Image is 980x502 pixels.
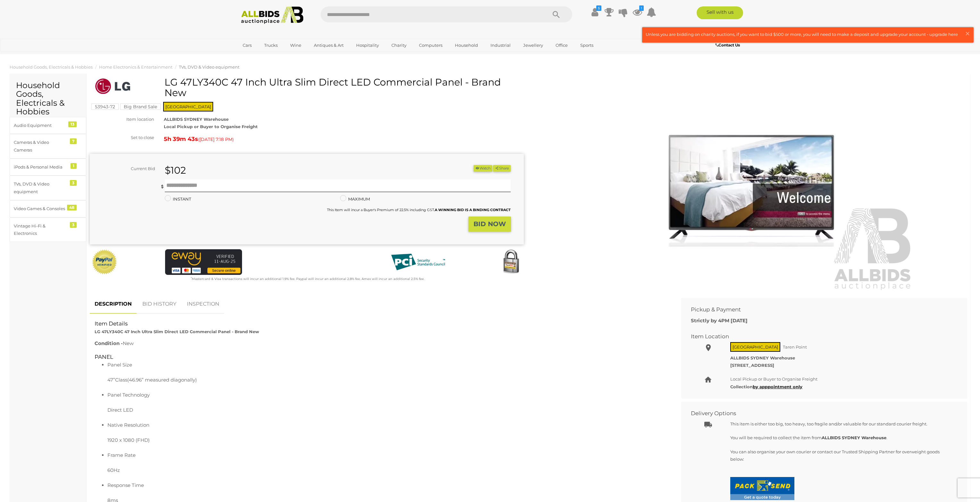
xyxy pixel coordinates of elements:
[386,249,450,275] img: PCI DSS compliant
[730,448,953,463] p: You can also organise your own courier or contact our Trusted Shipping Partner for overweight goo...
[91,103,119,110] mark: 53943-72
[473,220,506,228] strong: BID NOW
[10,64,93,70] span: Household Goods, Electricals & Hobbies
[473,165,492,172] button: Watch
[14,180,67,195] div: TVs, DVD & Video equipment
[576,40,598,51] a: Sports
[179,64,239,70] a: TVs, DVD & Video equipment
[286,40,306,51] a: Wine
[191,277,424,281] small: Mastercard & Visa transactions will incur an additional 1.9% fee. Paypal will incur an additional...
[99,64,172,70] a: Home Electronics & Entertainment
[965,27,970,40] span: ×
[67,205,77,210] div: 48
[387,40,411,51] a: Charity
[451,40,482,51] a: Household
[340,195,370,203] label: MAXIMUM
[519,40,547,51] a: Jewellery
[107,375,667,384] p: 47”Class(46.96” measured diagonally)
[182,295,224,314] a: INSPECTION
[91,249,118,275] img: Official PayPal Seal
[468,217,511,232] button: BID NOW
[632,6,642,18] a: 1
[310,40,348,51] a: Antiques & Art
[10,218,86,242] a: Vintage Hi-Fi & Electronics 3
[498,249,524,275] img: Secured by Rapid SSL
[551,40,572,51] a: Office
[540,6,572,22] button: Search
[730,477,794,500] img: Fyshwick-AllBids-GETAQUOTE.png
[107,360,667,369] p: Panel Size
[68,121,77,127] div: 13
[14,222,67,237] div: Vintage Hi-Fi & Electronics
[239,40,256,51] a: Cars
[639,5,644,11] i: 1
[70,222,77,228] div: 3
[716,43,740,47] b: Contact Us
[107,436,667,444] p: 1920 x 1080 (FHD)
[10,134,86,159] a: Cameras & Video Cameras 7
[730,342,780,352] span: [GEOGRAPHIC_DATA]
[691,410,948,416] h2: Delivery Options
[138,295,181,314] a: BID HISTORY
[716,42,741,49] a: Contact Us
[415,40,447,51] a: Computers
[14,122,67,129] div: Audio Equipment
[730,420,953,428] p: This item is either too big, too heavy, too fragile and/or valuable for our standard courier frei...
[730,363,774,368] strong: [STREET_ADDRESS]
[95,340,123,346] b: Condition -
[70,138,77,144] div: 7
[596,5,601,11] i: $
[753,384,802,389] a: by apppointment only
[730,434,953,441] p: You will be required to collect the item from .
[70,180,77,186] div: 3
[822,435,886,440] b: ALLBIDS SYDNEY Warehouse
[107,406,667,414] p: Direct LED
[85,116,159,123] div: Item location
[730,376,817,382] span: Local Pickup or Buyer to Organise Freight
[165,164,186,176] strong: $102
[14,139,67,154] div: Cameras & Video Cameras
[93,78,135,94] img: LG 47LY340C 47 Inch Ultra Slim Direct LED Commercial Panel - Brand New
[199,136,232,142] span: [DATE] 7:18 PM
[107,451,667,459] p: Frame Rate
[10,200,86,217] a: Video Games & Consoles 48
[14,205,67,212] div: Video Games & Consoles
[590,6,600,18] a: $
[16,81,80,116] h2: Household Goods, Electricals & Hobbies
[486,40,515,51] a: Industrial
[164,124,258,129] strong: Local Pickup or Buyer to Organise Freight
[95,321,667,327] h2: Item Details
[95,329,259,334] strong: LG 47LY340C 47 Inch Ultra Slim Direct LED Commercial Panel - Brand New
[120,103,161,110] mark: Big Brand Sale
[327,208,511,212] small: This Item will incur a Buyer's Premium of 22.5% including GST.
[691,333,948,340] h2: Item Location
[691,307,948,313] h2: Pickup & Payment
[435,208,511,212] b: A WINNING BID IS A BINDING CONTRACT
[730,384,802,389] b: Collection
[10,117,86,134] a: Audio Equipment 13
[14,163,67,171] div: iPods & Personal Media
[10,159,86,176] a: iPods & Personal Media 1
[165,249,242,275] img: eWAY Payment Gateway
[107,481,667,490] p: Response Time
[85,134,159,141] div: Set to close
[10,176,86,200] a: TVs, DVD & Video equipment 3
[107,391,667,399] p: Panel Technology
[493,165,511,172] button: Share
[586,80,914,292] img: LG 47LY340C 47 Inch Ultra Slim Direct LED Commercial Panel - Brand New
[107,466,667,474] p: 60Hz
[107,421,667,429] p: Native Resolution
[781,343,808,351] span: Taren Point
[239,51,292,61] a: [GEOGRAPHIC_DATA]
[198,137,234,142] span: ( )
[90,295,137,314] a: DESCRIPTION
[473,165,492,172] li: Watch this item
[120,104,161,109] a: Big Brand Sale
[730,355,795,360] strong: ALLBIDS SYDNEY Warehouse
[163,102,213,111] span: [GEOGRAPHIC_DATA]
[95,354,667,360] h4: PANEL
[691,317,748,324] b: Strictly by 4PM [DATE]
